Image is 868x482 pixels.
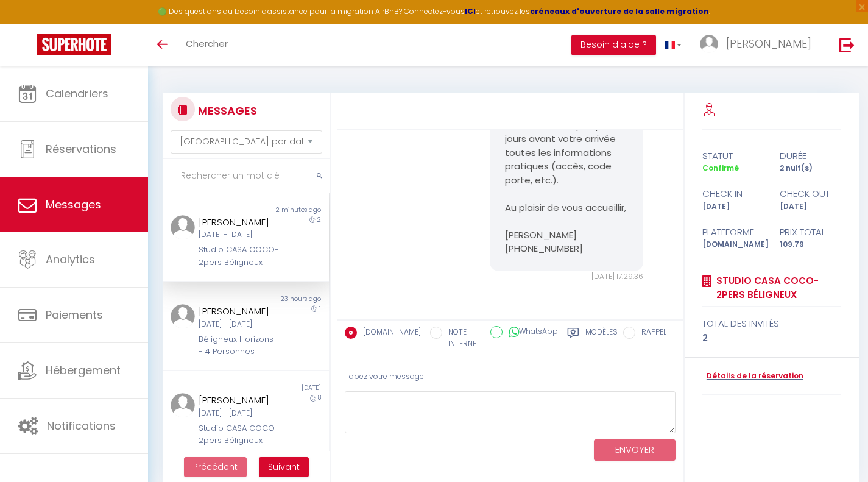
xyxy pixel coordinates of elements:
img: ... [171,215,195,239]
div: Béligneux Horizons - 4 Personnes [199,333,280,358]
div: [DATE] - [DATE] [199,319,280,330]
button: Previous [184,457,247,478]
span: Calendriers [46,86,108,101]
div: [PERSON_NAME] [199,215,280,230]
div: [DATE] - [DATE] [199,408,280,419]
label: NOTE INTERNE [442,327,481,350]
div: [PERSON_NAME] [199,393,280,408]
button: ENVOYER [594,439,676,461]
span: Précédent [193,461,238,473]
div: check out [772,186,849,201]
a: ... [PERSON_NAME] [691,24,827,66]
span: Chercher [186,37,228,50]
span: Paiements [46,307,103,322]
a: ICI [465,6,476,16]
label: [DOMAIN_NAME] [357,327,421,340]
span: Notifications [47,418,116,433]
div: Studio CASA COCO-2pers Béligneux [199,422,280,447]
a: Studio CASA COCO-2pers Béligneux [712,274,842,302]
div: [DOMAIN_NAME] [694,239,772,250]
label: Modèles [585,327,618,352]
div: 109.79 [772,239,849,250]
div: [DATE] 17:29:36 [490,271,643,283]
span: Hébergement [46,363,121,378]
div: [DATE] [694,201,772,213]
div: [DATE] - [DATE] [199,229,280,241]
img: ... [171,304,195,328]
span: 1 [319,304,321,313]
div: total des invités [702,316,842,331]
span: 8 [318,393,321,402]
h3: MESSAGES [195,97,257,124]
span: Messages [46,197,101,212]
div: statut [694,149,772,163]
img: Super Booking [37,34,111,55]
span: Réservations [46,141,116,157]
button: Next [259,457,309,478]
label: RAPPEL [635,327,666,340]
a: créneaux d'ouverture de la salle migration [530,6,709,16]
span: Confirmé [702,163,739,173]
div: 2 minutes ago [245,205,328,215]
a: Chercher [177,24,237,66]
div: Plateforme [694,225,772,239]
div: 2 nuit(s) [772,163,849,174]
div: check in [694,186,772,201]
span: [PERSON_NAME] [726,36,811,51]
span: Analytics [46,252,95,267]
div: 23 hours ago [245,294,328,304]
button: Besoin d'aide ? [571,35,656,55]
div: Tapez votre message [345,362,676,392]
div: Prix total [772,225,849,239]
div: [PERSON_NAME] [199,304,280,319]
img: ... [171,393,195,417]
label: WhatsApp [503,326,558,339]
span: 2 [317,215,321,224]
div: [DATE] [245,383,328,393]
a: Détails de la réservation [702,370,803,382]
img: logout [839,37,855,52]
div: 2 [702,331,842,346]
div: Studio CASA COCO-2pers Béligneux [199,244,280,269]
div: durée [772,149,849,163]
div: [DATE] [772,201,849,213]
input: Rechercher un mot clé [163,159,330,193]
img: ... [700,35,718,53]
span: Suivant [268,461,300,473]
